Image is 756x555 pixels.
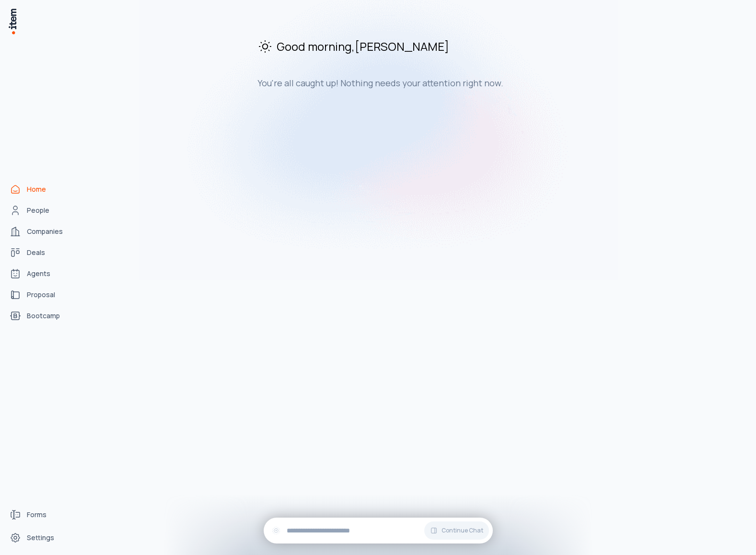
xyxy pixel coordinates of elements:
a: Deals [6,243,79,262]
a: People [6,201,79,220]
a: Companies [6,222,79,241]
span: Agents [27,269,50,278]
h2: Good morning , [PERSON_NAME] [257,38,580,54]
a: Home [6,180,79,199]
span: Continue Chat [442,527,483,534]
a: Forms [6,505,79,524]
span: Deals [27,248,45,257]
span: People [27,206,49,215]
a: bootcamps [6,306,79,325]
span: Settings [27,533,54,543]
span: Home [27,185,46,194]
a: Agents [6,264,79,283]
span: Forms [27,510,47,520]
div: Continue Chat [264,518,493,543]
h3: You're all caught up! Nothing needs your attention right now. [257,77,580,89]
span: Bootcamp [27,311,60,321]
a: Settings [6,528,79,547]
a: proposals [6,285,79,304]
img: Item Brain Logo [8,8,17,35]
span: Companies [27,227,63,236]
button: Continue Chat [424,521,489,540]
span: Proposal [27,290,55,300]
